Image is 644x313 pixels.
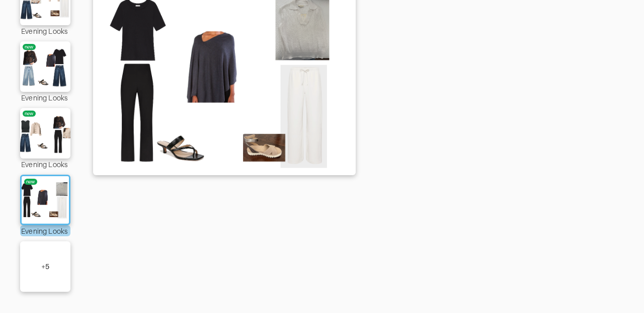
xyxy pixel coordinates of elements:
img: Outfit Evening Looks [19,181,71,219]
div: Evening Looks [20,225,70,236]
div: new [25,44,34,50]
div: Evening Looks [20,92,70,103]
img: Outfit Evening Looks [17,113,74,153]
img: Outfit Evening Looks [17,46,74,87]
div: Evening Looks [20,25,70,36]
div: new [25,111,34,117]
div: new [26,179,35,185]
div: Evening Looks [20,159,70,170]
div: + 5 [41,262,49,272]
